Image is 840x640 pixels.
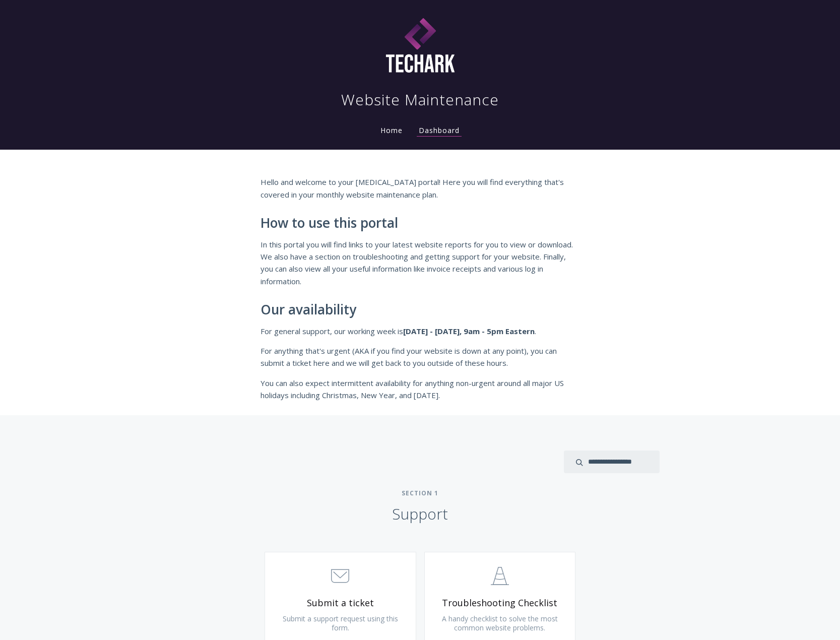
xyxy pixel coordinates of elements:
[261,238,580,288] p: In this portal you will find links to your latest website reports for you to view or download. We...
[283,614,398,632] span: Submit a support request using this form.
[261,325,580,337] p: For general support, our working week is .
[261,302,580,317] h2: Our availability
[403,326,535,336] strong: [DATE] - [DATE], 9am - 5pm Eastern
[440,597,560,609] span: Troubleshooting Checklist
[261,216,580,231] h2: How to use this portal
[442,614,558,632] span: A handy checklist to solve the most common website problems.
[378,125,405,135] a: Home
[564,451,660,473] input: search input
[417,125,462,137] a: Dashboard
[261,345,580,369] p: For anything that's urgent (AKA if you find your website is down at any point), you can submit a ...
[341,90,499,110] h1: Website Maintenance
[261,176,580,201] p: Hello and welcome to your [MEDICAL_DATA] portal! Here you will find everything that's covered in ...
[280,597,401,609] span: Submit a ticket
[261,377,580,402] p: You can also expect intermittent availability for anything non-urgent around all major US holiday...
